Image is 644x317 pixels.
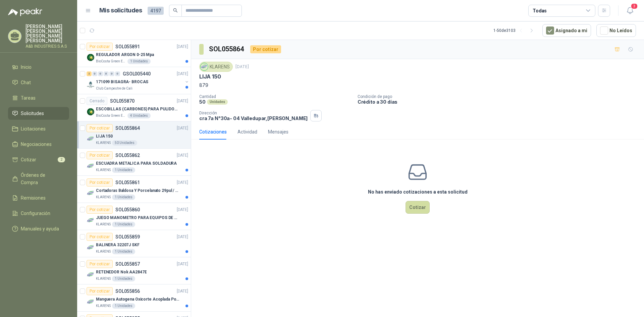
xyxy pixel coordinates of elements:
[77,40,191,67] a: Por cotizarSOL055891[DATE] Company LogoREGULADOR ARGON 0-25 MpaBioCosta Green Energy S.A.S1 Unidades
[21,141,52,148] span: Negociaciones
[199,82,636,89] p: 879
[596,24,636,37] button: No Leídos
[96,222,111,227] p: KLARENS
[87,216,95,224] img: Company Logo
[493,25,537,36] div: 1 - 50 de 3103
[21,110,44,117] span: Solicitudes
[96,188,179,194] p: Cortadoras Baldosa Y Porcelanato 29pul / 74cm - Truper 15827
[115,262,140,266] p: SOL055857
[542,24,591,37] button: Asignado a mi
[123,71,151,76] p: GSOL005440
[87,287,113,295] div: Por cotizar
[96,215,179,221] p: JUEGO MANOMETRO PARA EQUIPOS DE ARGON Y OXICORTE VICTOR
[127,113,151,118] div: 4 Unidades
[21,125,46,133] span: Licitaciones
[115,180,140,185] p: SOL055861
[77,176,191,203] a: Por cotizarSOL055861[DATE] Company LogoCortadoras Baldosa Y Porcelanato 29pul / 74cm - Truper 158...
[99,6,142,15] h1: Mis solicitudes
[112,303,135,309] div: 1 Unidades
[115,153,140,158] p: SOL055862
[96,242,140,248] p: BALINERA 32207J SKF
[77,121,191,149] a: Por cotizarSOL055864[DATE] Company LogoLIJA 150KLARENS50 Unidades
[624,5,636,17] button: 3
[96,52,154,58] p: REGULADOR ARGON 0-25 Mpa
[199,115,308,121] p: cra 7a N°30a- 04 Valledupar , [PERSON_NAME]
[87,124,113,132] div: Por cotizar
[21,225,59,232] span: Manuales y ayuda
[533,7,547,14] div: Todas
[368,188,468,196] h3: No has enviado cotizaciones a esta solicitud
[77,230,191,257] a: Por cotizarSOL055859[DATE] Company LogoBALINERA 32207J SKFKLARENS1 Unidades
[199,94,352,99] p: Cantidad
[87,53,95,61] img: Company Logo
[96,167,111,173] p: KLARENS
[8,138,69,151] a: Negociaciones
[21,171,63,186] span: Órdenes de Compra
[268,128,288,136] div: Mensajes
[115,44,140,49] p: SOL055891
[87,271,95,279] img: Company Logo
[177,288,188,295] p: [DATE]
[148,7,164,15] span: 4197
[21,94,36,102] span: Tareas
[87,71,92,76] div: 2
[87,178,113,187] div: Por cotizar
[21,194,46,202] span: Remisiones
[173,8,178,13] span: search
[87,244,95,252] img: Company Logo
[109,71,114,76] div: 0
[87,189,95,197] img: Company Logo
[96,86,132,91] p: Club Campestre de Cali
[115,126,140,130] p: SOL055864
[96,140,111,146] p: KLARENS
[25,24,69,43] p: [PERSON_NAME] [PERSON_NAME] [PERSON_NAME] [PERSON_NAME]
[177,207,188,213] p: [DATE]
[21,156,36,163] span: Cotizar
[112,249,135,254] div: 1 Unidades
[8,153,69,166] a: Cotizar2
[8,61,69,73] a: Inicio
[8,92,69,104] a: Tareas
[96,269,147,275] p: RETENEDOR Nok AA2847E
[237,128,257,136] div: Actividad
[631,3,638,9] span: 3
[77,284,191,312] a: Por cotizarSOL055856[DATE] Company LogoManguera Autogena Oxicorte Acoplada Por 10 MetrosKLARENS1 ...
[177,179,188,186] p: [DATE]
[8,8,42,16] img: Logo peakr
[87,135,95,143] img: Company Logo
[177,71,188,77] p: [DATE]
[96,303,111,309] p: KLARENS
[87,260,113,268] div: Por cotizar
[358,99,641,105] p: Crédito a 30 días
[77,94,191,121] a: CerradoSOL055870[DATE] Company LogoESCOBILLAS (CARBONES) PARA PULIDORA DEWALTBioCosta Green Energ...
[87,97,107,105] div: Cerrado
[8,122,69,135] a: Licitaciones
[112,222,135,227] div: 1 Unidades
[96,113,126,118] p: BioCosta Green Energy S.A.S
[110,99,135,103] p: SOL055870
[96,79,148,85] p: 171099 BISAGRA- BROCAS
[87,70,190,91] a: 2 0 0 0 0 0 GSOL005440[DATE] Company Logo171099 BISAGRA- BROCASClub Campestre de Cali
[177,152,188,159] p: [DATE]
[235,64,249,70] p: [DATE]
[112,195,135,200] div: 1 Unidades
[127,59,151,64] div: 1 Unidades
[96,106,179,112] p: ESCOBILLAS (CARBONES) PARA PULIDORA DEWALT
[406,201,430,214] button: Cotizar
[358,94,641,99] p: Condición de pago
[199,128,227,136] div: Cotizaciones
[177,44,188,50] p: [DATE]
[104,71,109,76] div: 0
[87,81,95,89] img: Company Logo
[92,71,97,76] div: 0
[87,162,95,170] img: Company Logo
[115,71,120,76] div: 0
[96,195,111,200] p: KLARENS
[199,62,233,72] div: KLARENS
[58,157,65,162] span: 2
[87,206,113,214] div: Por cotizar
[25,44,69,48] p: A&B INDUSTRIES S.A.S
[112,167,135,173] div: 1 Unidades
[96,133,113,140] p: LIJA 150
[115,289,140,294] p: SOL055856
